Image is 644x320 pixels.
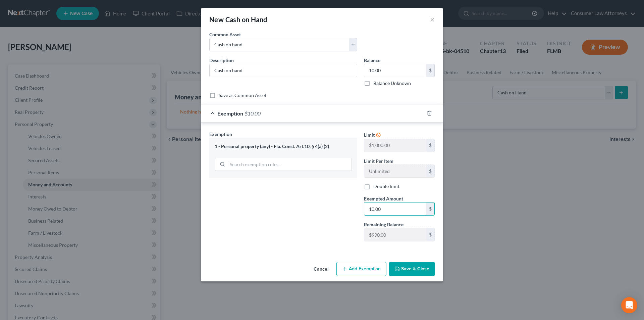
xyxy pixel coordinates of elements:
[389,262,435,276] button: Save & Close
[217,110,243,117] span: Exemption
[215,143,352,150] div: 1 - Personal property (any) - Fla. Const. Art.10, § 4(a) (2)
[364,57,380,64] label: Balance
[308,263,334,276] button: Cancel
[209,57,234,63] span: Description
[373,80,411,87] label: Balance Unknown
[364,165,426,178] input: --
[364,202,426,215] input: 0.00
[426,139,434,152] div: $
[364,221,404,228] label: Remaining Balance
[621,297,637,313] div: Open Intercom Messenger
[364,228,426,241] input: --
[210,64,357,77] input: Describe...
[364,157,393,165] label: Limit Per Item
[426,202,434,215] div: $
[364,64,426,77] input: 0.00
[430,15,435,24] button: ×
[426,228,434,241] div: $
[364,132,375,138] span: Limit
[227,158,352,171] input: Search exemption rules...
[209,31,241,38] label: Common Asset
[373,183,399,190] label: Double limit
[219,92,266,99] label: Save as Common Asset
[426,64,434,77] div: $
[364,139,426,152] input: --
[245,110,261,117] span: $10.00
[336,262,386,276] button: Add Exemption
[209,15,267,24] div: New Cash on Hand
[426,165,434,178] div: $
[364,196,403,201] span: Exempted Amount
[209,131,232,137] span: Exemption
